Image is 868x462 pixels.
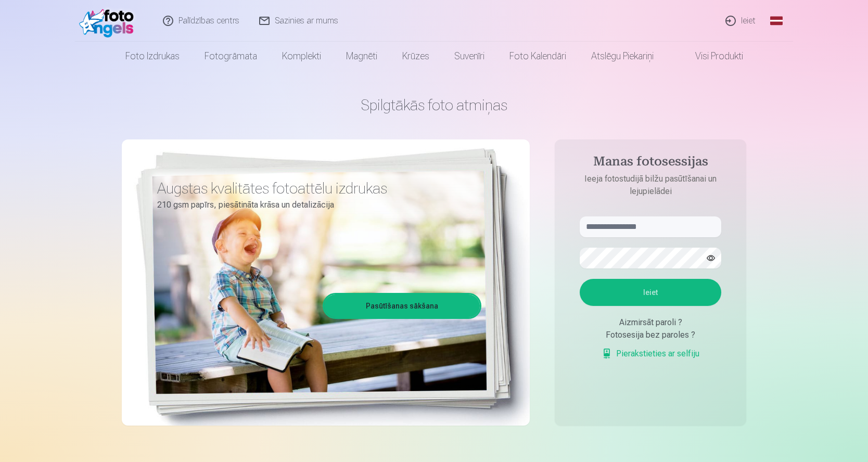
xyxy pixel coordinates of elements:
h1: Spilgtākās foto atmiņas [122,96,746,114]
p: 210 gsm papīrs, piesātināta krāsa un detalizācija [157,198,474,212]
h3: Augstas kvalitātes fotoattēlu izdrukas [157,179,474,198]
div: Aizmirsāt paroli ? [580,316,721,329]
a: Pierakstieties ar selfiju [602,348,699,360]
a: Atslēgu piekariņi [579,42,666,71]
a: Krūzes [390,42,442,71]
a: Magnēti [334,42,390,71]
div: Fotosesija bez paroles ? [580,329,721,341]
p: Ieeja fotostudijā bilžu pasūtīšanai un lejupielādei [569,173,732,198]
img: /fa1 [79,4,139,37]
a: Foto izdrukas [113,42,192,71]
a: Visi produkti [666,42,756,71]
a: Foto kalendāri [497,42,579,71]
a: Suvenīri [442,42,497,71]
a: Pasūtīšanas sākšana [324,294,480,317]
a: Komplekti [270,42,334,71]
button: Ieiet [580,279,721,306]
a: Fotogrāmata [192,42,270,71]
h4: Manas fotosessijas [569,154,732,173]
